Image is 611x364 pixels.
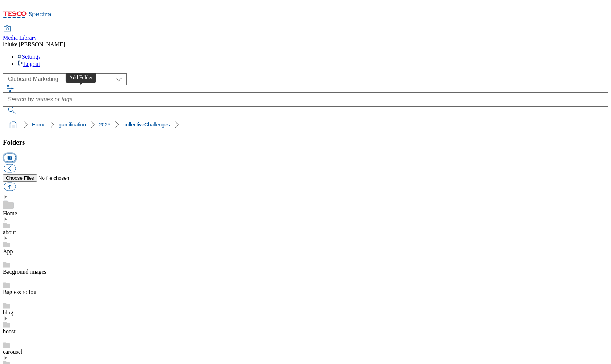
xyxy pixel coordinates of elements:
a: about [3,229,16,235]
a: collectiveChallenges [123,122,170,128]
a: gamification [59,122,86,128]
a: Logout [17,61,40,67]
span: Media Library [3,35,37,41]
span: lh [3,41,7,47]
a: boost [3,328,16,334]
a: blog [3,309,13,316]
input: Search by names or tags [3,92,608,107]
a: Home [32,122,45,128]
a: Home [3,210,17,216]
a: carousel [3,349,22,355]
a: home [7,119,19,130]
a: Settings [17,54,41,60]
nav: breadcrumb [3,118,608,132]
a: Media Library [3,26,37,41]
a: App [3,248,13,254]
a: Bagless rollout [3,289,38,295]
span: luke [PERSON_NAME] [7,41,65,47]
a: Bacground images [3,269,47,275]
a: 2025 [99,122,110,128]
h3: Folders [3,138,608,146]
